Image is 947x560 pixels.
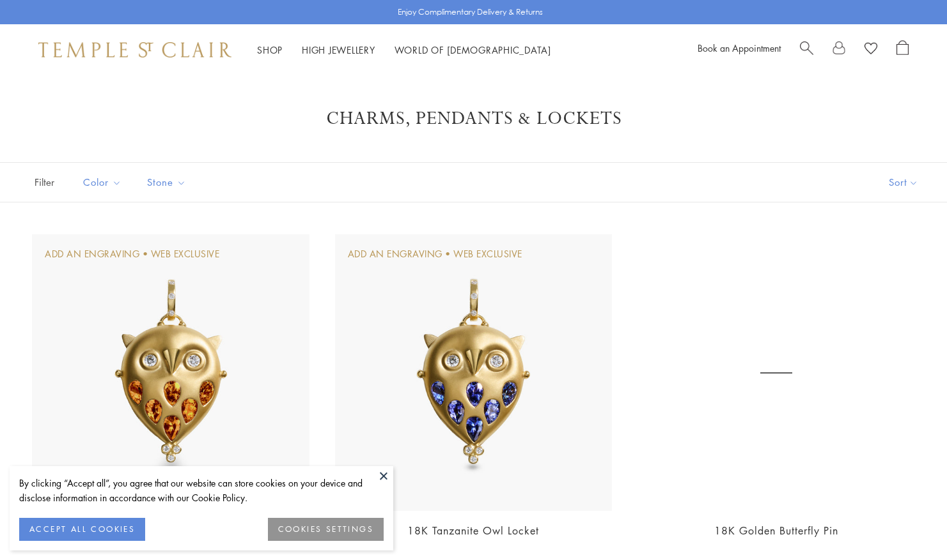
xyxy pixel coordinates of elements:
[32,234,309,511] img: 18K Malaya Garnet Owl Locket
[883,500,934,547] iframe: Gorgias live chat messenger
[19,476,384,505] div: By clicking “Accept all”, you agree that our website can store cookies on your device and disclos...
[38,42,231,57] img: Temple St. Clair
[257,43,283,56] a: ShopShop
[698,42,781,54] a: Book an Appointment
[51,107,896,130] h1: Charms, Pendants & Lockets
[714,524,838,538] a: 18K Golden Butterfly Pin
[638,234,915,511] a: 18K Golden Butterfly Pin
[407,524,539,538] a: 18K Tanzanite Owl Locket
[141,174,196,190] span: Stone
[19,518,145,541] button: ACCEPT ALL COOKIES
[800,40,813,59] a: Search
[335,234,613,511] img: 18K Tanzanite Owl Locket
[348,247,522,261] div: Add An Engraving • Web Exclusive
[45,247,219,261] div: Add An Engraving • Web Exclusive
[302,43,375,56] a: High JewelleryHigh Jewellery
[74,168,131,197] button: Color
[395,43,551,56] a: World of [DEMOGRAPHIC_DATA]World of [DEMOGRAPHIC_DATA]
[398,6,543,19] p: Enjoy Complimentary Delivery & Returns
[257,42,551,58] nav: Main navigation
[137,168,196,197] button: Stone
[268,518,384,541] button: COOKIES SETTINGS
[865,40,877,59] a: View Wishlist
[77,174,131,190] span: Color
[896,40,909,59] a: Open Shopping Bag
[860,163,947,202] button: Show sort by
